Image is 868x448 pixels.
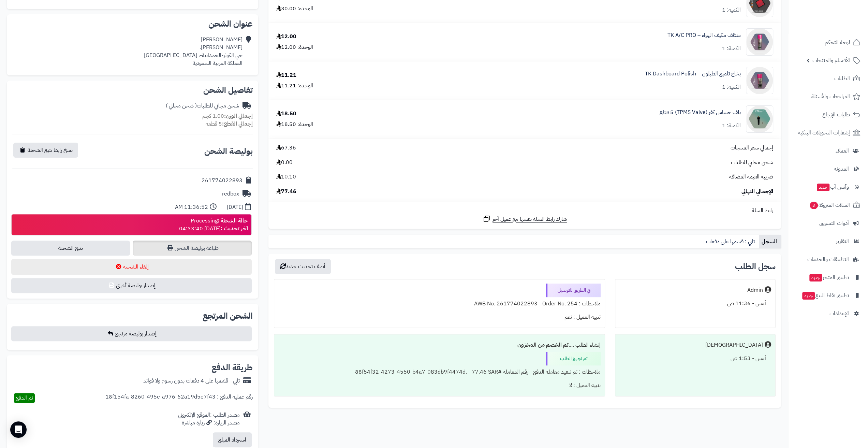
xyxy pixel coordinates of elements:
div: مصدر الزيارة: زيارة مباشرة [178,419,240,427]
span: شحن مجاني للطلبات [731,159,773,167]
div: 18.50 [276,110,296,118]
a: لوحة التحكم [792,34,864,50]
div: مصدر الطلب :الموقع الإلكتروني [178,411,240,427]
div: [DEMOGRAPHIC_DATA] [705,341,763,349]
span: الإعدادات [829,309,849,318]
span: التقارير [836,236,849,246]
img: 1754925656-%D8%A8%D8%AE%D8%A7%D8%AE%20%D8%AF%D9%8A%D8%B4%D8%A8%D9%88%D8%B1%D8%AF-90x90.png [746,67,773,94]
div: رقم عملية الدفع : 18f154fa-8260-495e-a976-62a19d5e7f43 [105,393,253,403]
span: 0.00 [276,159,293,167]
span: الإجمالي النهائي [741,188,773,196]
div: أمس - 1:53 ص [619,352,771,365]
div: [PERSON_NAME] [PERSON_NAME]، حي الكوثر-الحمدانية-، [GEOGRAPHIC_DATA] المملكة العربية السعودية [144,36,242,67]
button: إلغاء الشحنة [11,259,252,275]
h3: سجل الطلب [735,262,776,271]
span: التطبيقات والخدمات [807,255,849,264]
div: 11.21 [276,71,296,79]
div: الكمية: 1 [722,6,741,14]
span: 67.36 [276,144,296,152]
span: جديد [817,184,829,191]
span: 10.10 [276,173,296,181]
button: نسخ رابط تتبع الشحنة [13,143,78,158]
span: شارك رابط السلة نفسها مع عميل آخر [492,215,567,223]
h2: بوليصة الشحن [204,147,253,155]
a: السجل [759,235,781,248]
button: إصدار بوليصة أخرى [11,278,252,293]
div: تم تجهيز الطلب [546,352,601,365]
a: شارك رابط السلة نفسها مع عميل آخر [483,215,567,223]
div: الوحدة: 12.00 [276,43,313,51]
h2: طريقة الدفع [211,363,253,372]
div: [DATE] [227,203,243,211]
a: السلات المتروكة3 [792,197,864,213]
div: redbox [222,190,239,198]
b: تم الخصم من المخزون [517,341,569,349]
div: 12.00 [276,33,296,41]
div: تابي - قسّمها على 4 دفعات بدون رسوم ولا فوائد [143,377,240,385]
span: 77.46 [276,188,296,196]
div: Admin [747,286,763,294]
a: الطلبات [792,70,864,87]
a: بخاخ تلميع الطبلون – TK Dashboard Polish [645,70,741,78]
div: إنشاء الطلب .... [278,338,601,352]
strong: حالة الشحنة : [218,217,248,225]
small: 1.00 كجم [202,112,253,120]
a: الإعدادات [792,305,864,322]
span: تطبيق المتجر [809,273,849,282]
a: أدوات التسويق [792,215,864,231]
span: تطبيق نقاط البيع [801,291,849,300]
div: أمس - 11:36 ص [619,297,771,310]
span: ضريبة القيمة المضافة [729,173,773,181]
span: تم الدفع [16,394,33,402]
a: المراجعات والأسئلة [792,88,864,105]
span: الطلبات [834,74,850,83]
span: جديد [802,292,815,300]
div: الكمية: 1 [722,122,741,130]
h2: تفاصيل الشحن [12,86,253,94]
a: منظف مكيف الهواء – TK A/C PRO [667,31,741,39]
a: طباعة بوليصة الشحن [133,241,251,256]
span: لوحة التحكم [825,38,850,47]
img: 1754925190-%D8%A8%D8%AE%D8%A7%D8%AE%20ac-90x90.png [746,28,773,56]
span: المراجعات والأسئلة [811,92,850,101]
strong: إجمالي القطع: [222,120,253,128]
span: إجمالي سعر المنتجات [731,144,773,152]
div: في الطريق للتوصيل [546,284,601,297]
span: نسخ رابط تتبع الشحنة [28,146,73,154]
img: logo-2.png [822,19,862,33]
span: 3 [810,202,818,209]
button: استرداد المبلغ [213,432,252,447]
div: Open Intercom Messenger [10,421,27,438]
div: تنبيه العميل : لا [278,379,601,392]
a: العملاء [792,143,864,159]
a: تطبيق نقاط البيعجديد [792,287,864,304]
div: الوحدة: 18.50 [276,120,313,128]
div: الوحدة: 30.00 [276,5,313,13]
span: إشعارات التحويلات البنكية [798,128,850,138]
a: بلف حساس كفر (TPMS Valve) 5 قطع [660,109,741,116]
button: إصدار بوليصة مرتجع [11,326,252,341]
div: الكمية: 1 [722,45,741,53]
strong: إجمالي الوزن: [224,112,253,120]
div: ملاحظات : AWB No. 261774022893 - Order No. 254 [278,297,601,310]
span: أدوات التسويق [819,218,849,228]
a: تتبع الشحنة [11,241,130,256]
span: العملاء [836,146,849,156]
span: جديد [809,274,822,281]
button: أضف تحديث جديد [275,259,331,274]
a: التقارير [792,233,864,249]
span: وآتس آب [816,182,849,192]
a: المدونة [792,161,864,177]
span: السلات المتروكة [809,200,850,210]
span: الأقسام والمنتجات [812,56,850,65]
div: ملاحظات : تم تنفيذ معاملة الدفع - رقم المعاملة #88f54f32-4273-4550-b4a7-083db9f4474d. - 77.46 SAR [278,365,601,379]
div: Processing [DATE] 04:33:40 [179,217,248,233]
span: ( شحن مجاني ) [166,102,197,110]
a: إشعارات التحويلات البنكية [792,125,864,141]
strong: آخر تحديث : [221,225,248,233]
span: طلبات الإرجاع [822,110,850,119]
div: رابط السلة [271,207,778,215]
div: 11:36:52 AM [175,203,208,211]
a: التطبيقات والخدمات [792,251,864,268]
div: تنبيه العميل : نعم [278,310,601,324]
